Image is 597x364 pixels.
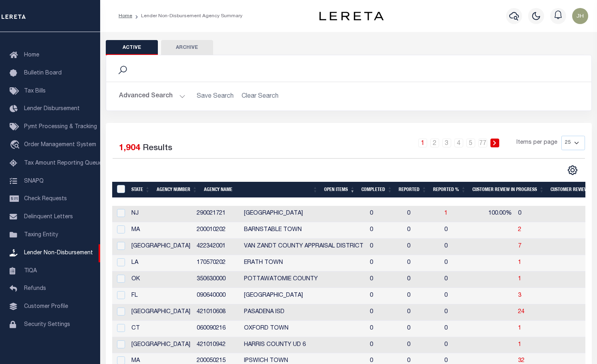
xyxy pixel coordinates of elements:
[128,288,194,304] td: FL
[241,337,367,354] td: HARRIS COUNTY UD 6
[441,304,476,321] td: 0
[367,304,404,321] td: 0
[518,309,524,315] a: 24
[128,337,194,354] td: [GEOGRAPHIC_DATA]
[430,182,469,198] th: Reported %: activate to sort column ascending
[367,239,404,255] td: 0
[404,321,441,337] td: 0
[24,286,46,292] span: Refunds
[358,182,395,198] th: Completed: activate to sort column ascending
[24,70,62,76] span: Bulletin Board
[404,304,441,321] td: 0
[194,288,241,304] td: 090640000
[128,206,194,222] td: NJ
[442,139,451,147] a: 3
[161,40,213,55] button: Archive
[24,52,39,58] span: Home
[441,271,476,288] td: 0
[241,304,367,321] td: PASADENA ISD
[143,142,172,155] label: Results
[418,139,427,147] a: 1
[441,321,476,337] td: 0
[194,239,241,255] td: 422342001
[466,139,475,147] a: 5
[194,321,241,337] td: 060090216
[128,271,194,288] td: OK
[395,182,430,198] th: Reported: activate to sort column ascending
[367,206,404,222] td: 0
[518,358,524,364] a: 32
[241,255,367,271] td: ERATH TOWN
[518,227,521,233] a: 2
[241,271,367,288] td: POTTAWATOMIE COUNTY
[24,178,44,184] span: SNAPQ
[367,288,404,304] td: 0
[454,139,463,147] a: 4
[404,271,441,288] td: 0
[24,250,93,256] span: Lender Non-Disbursement
[201,182,321,198] th: Agency Name: activate to sort column ascending
[441,288,476,304] td: 0
[367,271,404,288] td: 0
[404,222,441,239] td: 0
[194,255,241,271] td: 170570202
[478,139,487,147] a: 77
[106,40,158,55] button: Active
[194,337,241,354] td: 421010942
[10,140,22,151] i: travel_explore
[153,182,201,198] th: Agency Number: activate to sort column ascending
[367,222,404,239] td: 0
[319,12,383,20] img: logo-dark.svg
[367,321,404,337] td: 0
[518,326,521,331] a: 1
[241,222,367,239] td: BARNSTABLE TOWN
[128,255,194,271] td: LA
[24,232,58,238] span: Taxing Entity
[441,222,476,239] td: 0
[194,271,241,288] td: 350630000
[119,14,132,18] a: Home
[518,260,521,265] span: 1
[441,255,476,271] td: 0
[194,222,241,239] td: 200010202
[24,196,67,202] span: Check Requests
[194,206,241,222] td: 290021721
[404,206,441,222] td: 0
[572,8,588,24] img: svg+xml;base64,PHN2ZyB4bWxucz0iaHR0cDovL3d3dy53My5vcmcvMjAwMC9zdmciIHBvaW50ZXItZXZlbnRzPSJub25lIi...
[518,276,521,282] a: 1
[404,288,441,304] td: 0
[24,88,46,94] span: Tax Bills
[24,214,73,220] span: Delinquent Letters
[518,342,521,348] a: 1
[321,182,358,198] th: Open Items: activate to sort column ascending
[241,288,367,304] td: [GEOGRAPHIC_DATA]
[128,304,194,321] td: [GEOGRAPHIC_DATA]
[518,293,521,298] a: 3
[469,182,547,198] th: Customer Review In Progress: activate to sort column ascending
[441,337,476,354] td: 0
[444,211,448,216] a: 1
[128,321,194,337] td: CT
[516,139,557,147] span: Items per page
[515,206,593,222] td: 0
[128,182,153,198] th: State: activate to sort column ascending
[128,222,194,239] td: MA
[24,322,70,328] span: Security Settings
[441,239,476,255] td: 0
[430,139,439,147] a: 2
[119,144,140,153] span: 1,904
[404,239,441,255] td: 0
[24,268,37,274] span: TIQA
[367,337,404,354] td: 0
[476,206,515,222] td: 100.00%
[24,106,80,112] span: Lender Disbursement
[132,12,242,20] li: Lender Non-Disbursement Agency Summary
